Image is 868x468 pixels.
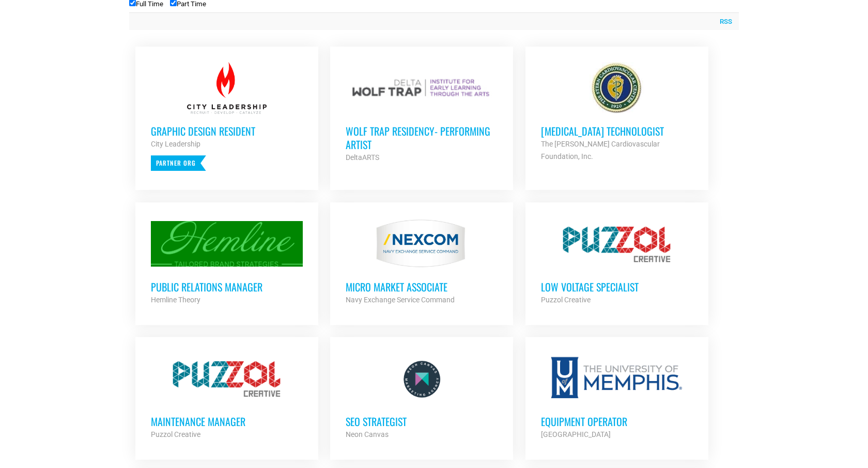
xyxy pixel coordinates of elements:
[346,153,379,162] strong: DeltaARTS
[135,47,318,186] a: Graphic Design Resident City Leadership Partner Org
[541,296,591,304] strong: Puzzol Creative
[525,337,708,456] a: Equipment Operator [GEOGRAPHIC_DATA]
[151,280,303,294] h3: Public Relations Manager
[151,124,303,138] h3: Graphic Design Resident
[346,124,498,151] h3: Wolf Trap Residency- Performing Artist
[346,430,389,438] strong: Neon Canvas
[151,415,303,428] h3: Maintenance Manager
[525,47,708,178] a: [MEDICAL_DATA] Technologist The [PERSON_NAME] Cardiovascular Foundation, Inc.
[525,202,708,321] a: Low Voltage Specialist Puzzol Creative
[541,280,693,294] h3: Low Voltage Specialist
[151,155,206,171] p: Partner Org
[151,140,200,148] strong: City Leadership
[151,296,200,304] strong: Hemline Theory
[151,430,200,438] strong: Puzzol Creative
[541,415,693,428] h3: Equipment Operator
[135,337,318,456] a: Maintenance Manager Puzzol Creative
[541,140,660,160] strong: The [PERSON_NAME] Cardiovascular Foundation, Inc.
[346,415,498,428] h3: SEO Strategist
[135,202,318,321] a: Public Relations Manager Hemline Theory
[346,280,498,294] h3: MICRO MARKET ASSOCIATE
[715,17,732,27] a: RSS
[541,124,693,138] h3: [MEDICAL_DATA] Technologist
[330,202,513,321] a: MICRO MARKET ASSOCIATE Navy Exchange Service Command
[346,296,455,304] strong: Navy Exchange Service Command
[541,430,611,438] strong: [GEOGRAPHIC_DATA]
[330,337,513,456] a: SEO Strategist Neon Canvas
[330,47,513,179] a: Wolf Trap Residency- Performing Artist DeltaARTS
